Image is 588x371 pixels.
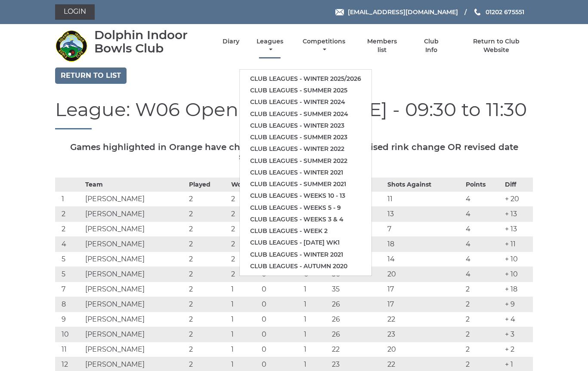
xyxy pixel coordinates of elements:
[240,143,371,155] a: Club leagues - Winter 2022
[330,342,385,357] td: 22
[55,297,83,312] td: 8
[187,312,229,327] td: 2
[55,237,83,252] td: 4
[503,282,533,297] td: + 18
[385,342,464,357] td: 20
[229,178,260,192] th: Won
[229,252,260,267] td: 2
[240,155,371,167] a: Club leagues - Summer 2022
[464,327,503,342] td: 2
[302,297,330,312] td: 1
[229,267,260,282] td: 2
[464,267,503,282] td: 4
[385,178,464,192] th: Shots Against
[464,237,503,252] td: 4
[385,207,464,222] td: 13
[240,85,371,96] a: Club leagues - Summer 2025
[385,237,464,252] td: 18
[187,252,229,267] td: 2
[503,192,533,207] td: + 20
[187,267,229,282] td: 2
[302,282,330,297] td: 1
[503,237,533,252] td: + 11
[385,252,464,267] td: 14
[83,192,187,207] td: [PERSON_NAME]
[503,207,533,222] td: + 13
[55,207,83,222] td: 2
[385,297,464,312] td: 17
[229,312,260,327] td: 1
[240,214,371,225] a: Club leagues - Weeks 3 & 4
[187,207,229,222] td: 2
[240,96,371,108] a: Club leagues - Winter 2024
[240,73,371,85] a: Club leagues - Winter 2025/2026
[385,282,464,297] td: 17
[83,237,187,252] td: [PERSON_NAME]
[187,342,229,357] td: 2
[473,7,524,17] a: Phone us 01202 675551
[385,222,464,237] td: 7
[464,222,503,237] td: 4
[464,178,503,192] th: Points
[464,282,503,297] td: 2
[330,312,385,327] td: 26
[464,192,503,207] td: 4
[260,282,302,297] td: 0
[240,202,371,214] a: Club leagues - Weeks 5 - 9
[503,252,533,267] td: + 10
[187,327,229,342] td: 2
[486,8,524,16] span: 01202 675551
[187,192,229,207] td: 2
[464,297,503,312] td: 2
[229,342,260,357] td: 1
[385,192,464,207] td: 11
[385,267,464,282] td: 20
[55,327,83,342] td: 10
[503,342,533,357] td: + 2
[503,267,533,282] td: + 10
[503,178,533,192] th: Diff
[464,207,503,222] td: 4
[55,30,87,62] img: Dolphin Indoor Bowls Club
[385,312,464,327] td: 22
[55,222,83,237] td: 2
[55,142,533,161] h5: Games highlighted in Orange have changed. Please check for a revised rink change OR revised date ...
[83,178,187,192] th: Team
[187,297,229,312] td: 2
[55,267,83,282] td: 5
[94,28,207,55] div: Dolphin Indoor Bowls Club
[55,342,83,357] td: 11
[187,282,229,297] td: 2
[302,342,330,357] td: 1
[83,327,187,342] td: [PERSON_NAME]
[83,282,187,297] td: [PERSON_NAME]
[239,69,372,276] ul: Leagues
[83,252,187,267] td: [PERSON_NAME]
[240,120,371,132] a: Club leagues - Winter 2023
[348,8,458,16] span: [EMAIL_ADDRESS][DOMAIN_NAME]
[229,237,260,252] td: 2
[55,312,83,327] td: 9
[55,99,533,129] h1: League: W06 Open Triples - [DATE] - 09:30 to 11:30
[83,222,187,237] td: [PERSON_NAME]
[240,108,371,120] a: Club leagues - Summer 2024
[240,237,371,248] a: Club leagues - [DATE] wk1
[240,261,371,272] a: Club leagues - Autumn 2020
[187,237,229,252] td: 2
[83,312,187,327] td: [PERSON_NAME]
[240,132,371,143] a: Club leagues - Summer 2023
[55,252,83,267] td: 5
[260,327,302,342] td: 0
[302,327,330,342] td: 1
[55,282,83,297] td: 7
[460,37,533,54] a: Return to Club Website
[260,342,302,357] td: 0
[229,297,260,312] td: 1
[229,327,260,342] td: 1
[330,327,385,342] td: 26
[229,207,260,222] td: 2
[260,312,302,327] td: 0
[187,222,229,237] td: 2
[300,37,347,54] a: Competitions
[335,7,458,17] a: Email [EMAIL_ADDRESS][DOMAIN_NAME]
